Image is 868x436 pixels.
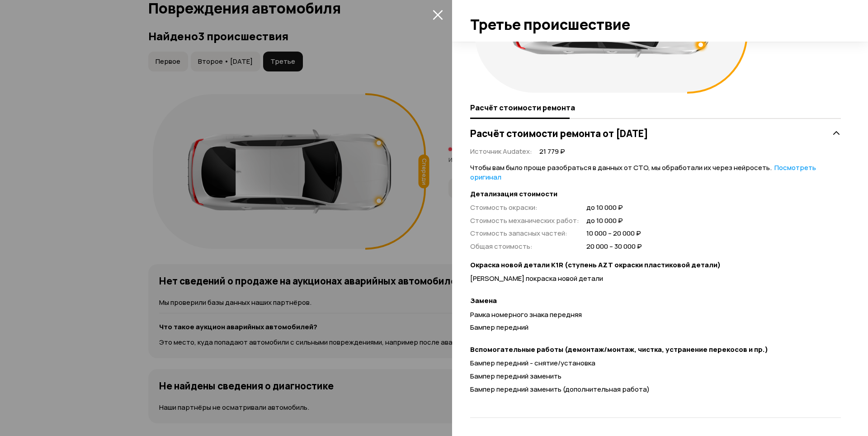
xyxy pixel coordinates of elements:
button: закрыть [430,7,445,22]
span: Бампер передний - снятие/установка [470,358,595,368]
span: Рамка номерного знака передняя [470,310,582,319]
span: Бампер передний заменить (дополнительная работа) [470,384,650,394]
h3: Расчёт стоимости ремонта от [DATE] [470,128,648,139]
span: Бампер передний [470,322,528,332]
strong: Окраска новой детали K1R (ступень AZT окраски пластиковой детали) [470,261,841,270]
span: 20 000 – 30 000 ₽ [586,242,642,251]
span: Стоимость запасных частей : [470,228,567,238]
strong: Вспомогательные работы (демонтаж/монтаж, чистка, устранение перекосов и пр.) [470,345,841,355]
a: Посмотреть оригинал [470,163,816,182]
span: 21 779 ₽ [539,147,565,156]
span: [PERSON_NAME] покраска новой детали [470,274,603,283]
strong: Замена [470,296,841,306]
span: до 10 000 ₽ [586,203,642,213]
span: Бампер передний заменить [470,371,561,381]
span: Источник Audatex : [470,147,532,156]
span: 10 000 – 20 000 ₽ [586,229,642,238]
span: Стоимость окраски : [470,203,538,212]
span: Общая стоимость : [470,242,533,251]
span: до 10 000 ₽ [586,216,642,226]
strong: Детализация стоимости [470,190,841,199]
span: Чтобы вам было проще разобраться в данных от СТО, мы обработали их через нейросеть. [470,163,816,182]
span: Стоимость механических работ : [470,216,579,225]
span: Расчёт стоимости ремонта [470,103,575,112]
